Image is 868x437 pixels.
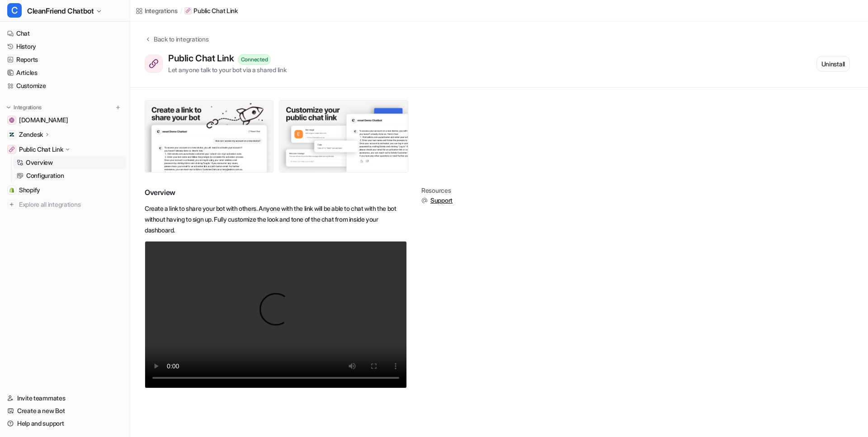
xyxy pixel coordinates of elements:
[238,54,271,65] div: Connected
[4,27,126,40] a: Chat
[180,7,182,15] span: /
[19,197,123,212] span: Explore all integrations
[4,53,126,66] a: Reports
[4,66,126,79] a: Articles
[115,104,121,111] img: menu_add.svg
[145,34,208,53] button: Back to integrations
[193,6,238,15] p: Public Chat Link
[4,417,126,430] a: Help and support
[816,56,850,72] button: Uninstall
[26,158,53,167] p: Overview
[430,196,453,205] span: Support
[19,186,40,195] span: Shopify
[5,104,12,111] img: expand menu
[9,147,14,152] img: Public Chat Link
[14,104,42,111] p: Integrations
[151,34,208,44] div: Back to integrations
[19,116,68,125] span: [DOMAIN_NAME]
[4,40,126,53] a: History
[4,404,126,417] a: Create a new Bot
[145,241,407,388] video: Your browser does not support the video tag.
[168,53,238,64] div: Public Chat Link
[7,200,16,209] img: explore all integrations
[19,130,43,139] p: Zendesk
[9,187,14,193] img: Shopify
[421,197,428,204] img: support.svg
[27,5,94,17] span: CleanFriend Chatbot
[19,145,63,154] p: Public Chat Link
[4,103,44,112] button: Integrations
[421,187,453,194] div: Resources
[13,156,126,169] a: Overview
[4,79,126,92] a: Customize
[7,3,22,18] span: C
[136,6,178,15] a: Integrations
[13,169,126,182] a: Configuration
[184,6,238,15] a: Public Chat Link
[9,132,14,137] img: Zendesk
[4,184,126,196] a: ShopifyShopify
[145,203,407,236] p: Create a link to share your bot with others. Anyone with the link will be able to chat with the b...
[4,114,126,126] a: cleanfriend.dk[DOMAIN_NAME]
[421,196,453,205] button: Support
[9,117,14,123] img: cleanfriend.dk
[168,65,286,74] div: Let anyone talk to your bot via a shared link
[4,392,126,404] a: Invite teammates
[26,171,64,180] p: Configuration
[145,6,178,15] div: Integrations
[145,187,407,198] h2: Overview
[4,198,126,211] a: Explore all integrations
